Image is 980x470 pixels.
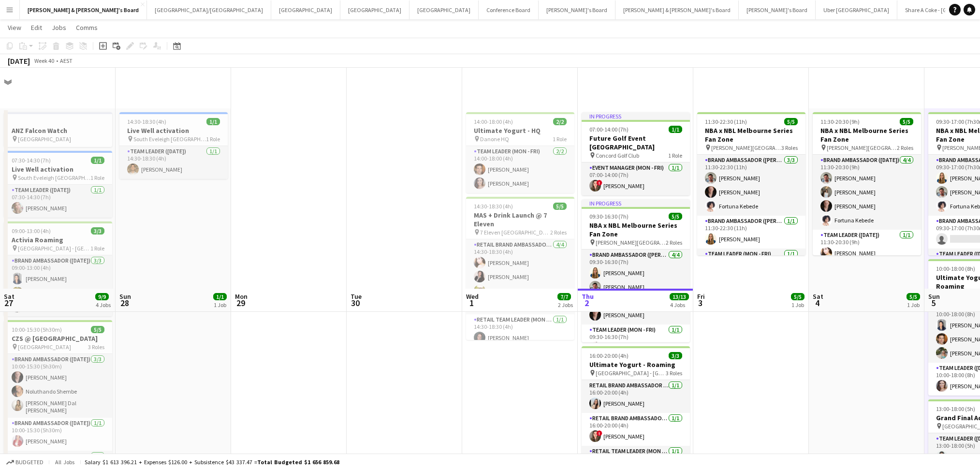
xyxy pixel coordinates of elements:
span: Jobs [52,23,66,32]
div: 14:30-18:30 (4h)5/5MAS + Drink Launch @ 7 Eleven 7 Eleven [GEOGRAPHIC_DATA]2 RolesRETAIL Brand Am... [466,197,574,340]
div: Salary $1 613 396.21 + Expenses $126.00 + Subsistence $43 337.47 = [85,458,339,466]
span: [GEOGRAPHIC_DATA] [18,343,71,351]
button: [PERSON_NAME]'s Board [539,0,615,19]
app-card-role: Team Leader (Mon - Fri)1/1 [697,249,805,281]
h3: Live Well activation [4,165,112,174]
h3: Live Well activation [119,126,228,135]
span: 2 Roles [550,229,567,236]
span: [PERSON_NAME][GEOGRAPHIC_DATA], [GEOGRAPHIC_DATA] [711,144,781,151]
span: Tue [351,292,362,301]
span: [PERSON_NAME][GEOGRAPHIC_DATA], [GEOGRAPHIC_DATA] [827,144,897,151]
app-card-role: Brand Ambassador ([DATE])3/310:00-15:30 (5h30m)[PERSON_NAME]Noluthando Shembe[PERSON_NAME] Dal [P... [4,354,112,418]
div: In progress [582,112,690,120]
span: 1/1 [669,126,682,133]
app-card-role: Team Leader ([DATE])1/111:30-20:30 (9h)[PERSON_NAME] [813,230,921,263]
div: [DATE] [8,56,30,66]
span: 14:30-18:30 (4h) [474,203,513,210]
span: 4 [811,297,823,308]
app-card-role: RETAIL Brand Ambassador (Mon - Fri)4/414:30-18:30 (4h)[PERSON_NAME][PERSON_NAME][PERSON_NAME][PER... [466,239,574,314]
span: 2 [580,297,594,308]
app-card-role: Brand Ambassador ([DATE])1/110:00-15:30 (5h30m)[PERSON_NAME] [4,418,112,451]
a: Jobs [48,21,70,34]
button: Conference Board [479,0,539,19]
button: [GEOGRAPHIC_DATA]/[GEOGRAPHIC_DATA] [147,0,271,19]
app-job-card: ANZ Falcon Watch [GEOGRAPHIC_DATA] [4,112,112,147]
span: 9/9 [95,293,109,300]
h3: CZS @ [GEOGRAPHIC_DATA] [4,334,112,343]
span: Sun [928,292,940,301]
span: Mon [235,292,248,301]
app-job-card: In progress07:00-14:00 (7h)1/1Future Golf Event [GEOGRAPHIC_DATA] Concord Golf Club1 RoleEvent Ma... [582,112,690,195]
span: 7/7 [557,293,571,300]
span: ! [597,430,602,436]
app-card-role: RETAIL Brand Ambassador (Mon - Fri)1/116:00-20:00 (4h)![PERSON_NAME] [582,413,690,446]
app-job-card: 14:00-18:00 (4h)2/2Ultimate Yogurt - HQ Danone HQ1 RoleTeam Leader (Mon - Fri)2/214:00-18:00 (4h)... [466,112,574,193]
div: 11:30-22:30 (11h)5/5NBA x NBL Melbourne Series Fan Zone [PERSON_NAME][GEOGRAPHIC_DATA], [GEOGRAPH... [697,112,805,255]
app-card-role: Team Leader ([DATE])1/107:30-14:30 (7h)[PERSON_NAME] [4,185,112,218]
div: 1 Job [907,301,920,308]
app-card-role: Brand Ambassador ([DATE])3/309:00-13:00 (4h)[PERSON_NAME][PERSON_NAME][PERSON_NAME] [4,255,112,316]
h3: NBA x NBL Melbourne Series Fan Zone [813,126,921,144]
span: Sat [813,292,823,301]
button: [GEOGRAPHIC_DATA] [271,0,340,19]
span: ! [597,180,602,186]
span: 5/5 [791,293,804,300]
span: Danone HQ [480,135,509,143]
span: 1/1 [213,293,227,300]
button: [GEOGRAPHIC_DATA] [340,0,410,19]
span: 5 [927,297,940,308]
app-card-role: RETAIL Brand Ambassador (Mon - Fri)1/116:00-20:00 (4h)[PERSON_NAME] [582,380,690,413]
app-card-role: Brand Ambassador ([PERSON_NAME])1/111:30-22:30 (11h)[PERSON_NAME] [697,216,805,249]
div: 1 Job [791,301,804,308]
a: Comms [72,21,102,34]
span: 2/2 [553,118,567,125]
span: 30 [349,297,362,308]
app-card-role: Team Leader (Mon - Fri)1/109:30-16:30 (7h) [582,324,690,357]
button: [PERSON_NAME]'s Board [739,0,816,19]
div: AEST [60,57,73,64]
span: 5/5 [907,293,920,300]
div: 4 Jobs [670,301,688,308]
span: South Eveleigh [GEOGRAPHIC_DATA] [18,174,90,181]
button: [PERSON_NAME] & [PERSON_NAME]'s Board [20,0,147,19]
span: Fri [697,292,705,301]
app-job-card: 09:00-13:00 (4h)3/3Activia Roaming [GEOGRAPHIC_DATA] - [GEOGRAPHIC_DATA]1 RoleBrand Ambassador ([... [4,221,112,316]
a: View [4,21,25,34]
app-job-card: 14:30-18:30 (4h)1/1Live Well activation South Eveleigh [GEOGRAPHIC_DATA]1 RoleTeam Leader ([DATE]... [119,112,228,179]
app-card-role: Brand Ambassador ([PERSON_NAME])3/311:30-22:30 (11h)[PERSON_NAME][PERSON_NAME]Fortuna Kebede [697,155,805,216]
span: Sat [4,292,15,301]
app-job-card: In progress09:30-16:30 (7h)5/5NBA x NBL Melbourne Series Fan Zone [PERSON_NAME][GEOGRAPHIC_DATA],... [582,199,690,342]
span: 1 Role [90,174,104,181]
app-job-card: 11:30-20:30 (9h)5/5NBA x NBL Melbourne Series Fan Zone [PERSON_NAME][GEOGRAPHIC_DATA], [GEOGRAPHI... [813,112,921,255]
app-card-role: RETAIL Team Leader (Mon - Fri)1/114:30-18:30 (4h)[PERSON_NAME] [466,314,574,347]
span: 1 [465,297,479,308]
span: 2 Roles [666,239,682,246]
span: Thu [582,292,594,301]
h3: MAS + Drink Launch @ 7 Eleven [466,211,574,228]
button: Uber [GEOGRAPHIC_DATA] [816,0,897,19]
span: 5/5 [669,213,682,220]
span: Budgeted [15,459,44,466]
button: [PERSON_NAME] & [PERSON_NAME]'s Board [615,0,739,19]
span: Edit [31,23,42,32]
span: 10:00-15:30 (5h30m) [12,326,62,333]
span: 1/1 [91,157,104,164]
div: 2 Jobs [558,301,573,308]
span: 5/5 [784,118,798,125]
span: 3 Roles [781,144,798,151]
span: 09:00-13:00 (4h) [12,227,51,235]
span: 5/5 [91,326,104,333]
a: Edit [27,21,46,34]
div: In progress [582,199,690,207]
span: 3 [696,297,705,308]
span: Week 40 [32,57,56,64]
span: [GEOGRAPHIC_DATA] - [GEOGRAPHIC_DATA] [596,369,666,377]
button: Budgeted [5,457,45,468]
h3: NBA x NBL Melbourne Series Fan Zone [582,221,690,238]
span: 28 [118,297,131,308]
